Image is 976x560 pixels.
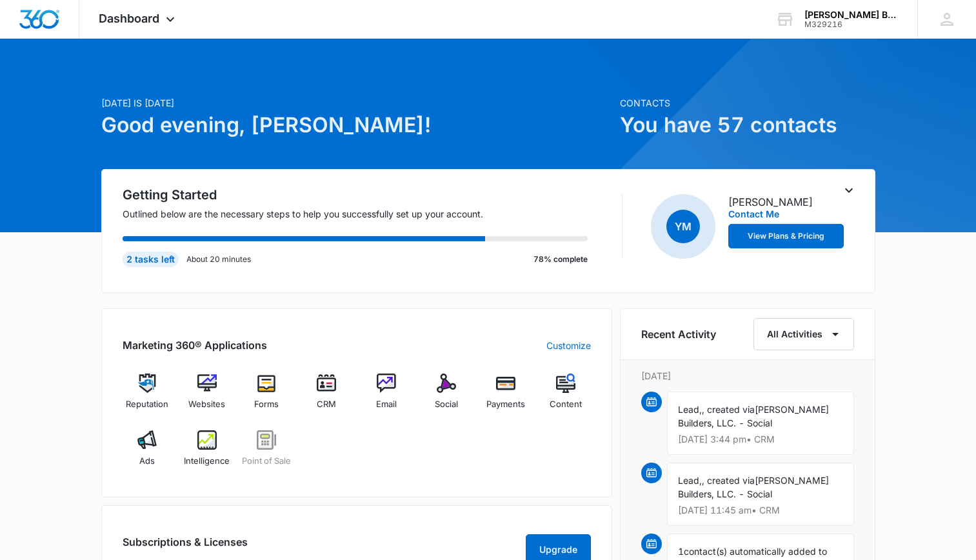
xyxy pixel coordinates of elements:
p: [PERSON_NAME] [728,194,813,210]
a: Forms [242,374,292,420]
a: Point of Sale [242,430,292,477]
button: All Activities [753,318,854,350]
p: [DATE] [641,369,854,383]
a: Ads [123,430,172,477]
span: Reputation [126,398,168,411]
button: Toggle Collapse [841,183,857,198]
span: Dashboard [99,12,159,25]
span: Point of Sale [242,455,291,468]
h1: You have 57 contacts [620,110,875,141]
span: Intelligence [184,455,230,468]
a: Email [362,374,412,420]
span: YM [666,210,700,243]
div: account id [804,20,899,29]
a: CRM [302,374,352,420]
button: View Plans & Pricing [728,224,844,248]
span: Forms [254,398,279,411]
h1: Good evening, [PERSON_NAME]! [101,110,612,141]
h2: Subscriptions & Licenses [123,534,248,560]
a: Reputation [123,374,172,420]
span: Lead, [678,404,702,415]
span: , created via [702,475,755,486]
p: [DATE] is [DATE] [101,96,612,110]
a: Intelligence [182,430,232,477]
p: Outlined below are the necessary steps to help you successfully set up your account. [123,207,604,221]
span: Social [435,398,458,411]
h2: Marketing 360® Applications [123,337,267,353]
h6: Recent Activity [641,326,716,342]
a: Payments [481,374,531,420]
a: Websites [182,374,232,420]
span: 1 [678,546,684,557]
a: Content [541,374,591,420]
span: Payments [486,398,525,411]
h2: Getting Started [123,185,604,205]
div: account name [804,10,899,20]
p: [DATE] 3:44 pm • CRM [678,435,843,444]
span: Lead, [678,475,702,486]
p: [DATE] 11:45 am • CRM [678,506,843,515]
a: Customize [546,339,591,352]
span: Websites [188,398,225,411]
p: About 20 minutes [186,254,251,265]
span: Ads [139,455,155,468]
span: CRM [317,398,336,411]
div: 2 tasks left [123,252,179,267]
p: 78% complete [533,254,588,265]
span: Email [376,398,397,411]
span: Content [550,398,582,411]
span: , created via [702,404,755,415]
p: Contacts [620,96,875,110]
a: Social [421,374,471,420]
button: Contact Me [728,210,779,219]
